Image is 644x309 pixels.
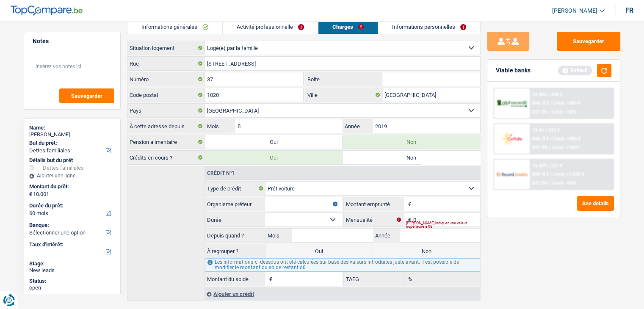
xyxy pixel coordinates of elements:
[625,6,633,14] div: fr
[378,20,480,34] a: Informations personnelles
[496,67,531,74] div: Viable banks
[59,88,114,103] button: Sauvegarder
[399,229,480,242] input: AAAA
[305,72,382,86] label: Boite
[532,100,549,106] span: NAI: 0 €
[29,267,115,274] div: New leads
[265,229,292,242] label: Mois
[235,119,342,133] input: MM
[550,171,552,177] span: /
[29,173,115,179] div: Ajouter une ligne
[205,213,265,226] label: Durée
[205,244,265,258] label: À regrouper ?
[549,145,551,150] span: /
[205,197,265,211] label: Organisme prêteur
[29,140,113,146] label: But du prêt:
[205,287,480,300] div: Ajouter un crédit
[265,272,274,286] span: €
[552,180,577,186] span: Limit: <60%
[552,109,577,115] span: Limit: <50%
[373,244,480,258] label: Non
[496,131,528,146] img: Cofidis
[127,88,205,102] label: Code postal
[496,166,528,182] img: Record Credits
[71,93,102,99] span: Sauvegarder
[344,197,404,211] label: Montant emprunté
[404,272,414,286] span: %
[223,20,318,34] a: Activité professionnelle
[205,258,480,272] div: Les informations ci-dessous ont été calculées sur base des valeurs introduites juste avant. Il es...
[344,213,404,226] label: Mensualité
[127,41,205,55] label: Situation logement
[29,260,115,267] div: Stage:
[29,183,113,190] label: Montant du prêt:
[343,151,480,164] label: Non
[550,100,552,106] span: /
[29,202,113,209] label: Durée du prêt:
[29,191,32,198] span: €
[553,136,580,141] span: Limit: >800 €
[205,135,343,149] label: Oui
[373,229,399,242] label: Année
[549,109,551,115] span: /
[127,151,205,164] label: Crédits en cours ?
[577,196,614,211] button: See details
[127,57,205,70] label: Rue
[532,136,549,141] span: NAI: 0 €
[404,197,413,211] span: €
[532,127,560,133] div: 12.9% | 223 €
[343,135,480,149] label: Non
[205,272,265,286] label: Montant du solde
[127,135,205,149] label: Pension alimentaire
[553,100,580,106] span: Limit: >850 €
[532,92,562,97] div: 12.99% | 224 €
[29,157,115,164] div: Détails but du prêt
[553,171,584,177] span: Limit: >1.033 €
[557,32,620,51] button: Sauvegarder
[127,72,205,86] label: Numéro
[29,284,115,291] div: open
[205,119,235,133] label: Mois
[532,180,548,186] span: DTI: 0%
[545,4,605,18] a: [PERSON_NAME]
[318,20,378,34] a: Charges
[205,229,265,242] label: Depuis quand ?
[532,171,549,177] span: NAI: 0 €
[496,99,528,108] img: AlphaCredit
[550,136,552,141] span: /
[532,145,548,150] span: DTI: 0%
[205,151,343,164] label: Oui
[205,182,265,195] label: Type de crédit
[532,163,562,168] div: 12.45% | 221 €
[127,104,205,117] label: Pays
[343,119,373,133] label: Année
[29,241,113,248] label: Taux d'intérêt:
[344,272,404,286] label: TAEG
[127,119,205,133] label: À cette adresse depuis
[29,222,113,229] label: Banque:
[406,223,480,226] div: [PERSON_NAME] indiquer une valeur supérieure à 0€
[373,119,480,133] input: AAAA
[305,88,382,102] label: Ville
[29,124,115,131] div: Name:
[265,244,373,258] label: Oui
[292,229,373,242] input: MM
[558,66,592,75] div: Refresh
[552,145,579,150] span: Limit: <100%
[532,109,548,115] span: DTI: 0%
[205,171,237,176] div: Crédit nº1
[404,213,413,226] span: €
[127,20,222,34] a: Informations générales
[29,131,115,138] div: [PERSON_NAME]
[29,278,115,284] div: Status:
[552,7,597,14] span: [PERSON_NAME]
[549,180,551,186] span: /
[33,38,112,45] h5: Notes
[11,6,83,16] img: TopCompare Logo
